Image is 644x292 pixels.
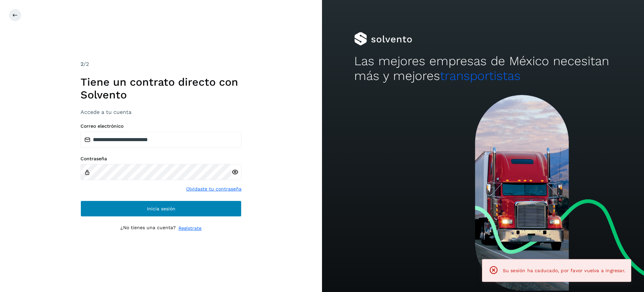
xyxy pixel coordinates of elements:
p: ¿No tienes una cuenta? [120,225,176,232]
span: 2 [80,61,84,67]
span: transportistas [440,69,521,83]
label: Correo electrónico [80,123,241,129]
span: Su sesión ha caducado, por favor vuelva a ingresar. [503,268,626,273]
h3: Accede a tu cuenta [80,109,241,115]
a: Regístrate [178,225,202,232]
div: /2 [80,60,241,68]
span: Inicia sesión [147,206,175,211]
a: Olvidaste tu contraseña [186,185,241,193]
h2: Las mejores empresas de México necesitan más y mejores [354,54,612,84]
label: Contraseña [80,156,241,162]
h1: Tiene un contrato directo con Solvento [80,76,241,101]
button: Inicia sesión [80,201,241,217]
